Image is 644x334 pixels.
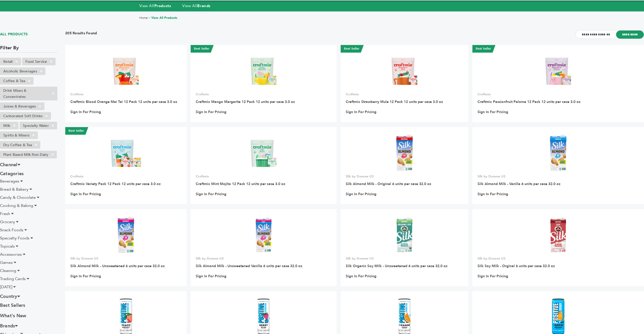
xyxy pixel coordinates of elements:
a: Sign In For Pricing [196,274,226,279]
a: Craftmix Mint Mojito 12 Pack 12 units per case 3.0 oz [196,181,285,186]
a: Sign In For Pricing [196,110,226,114]
a: Silk Organic Soy Milk - Unsweetened 6 units per case 32.0 oz [346,264,448,268]
p: Silk by Danone US [196,256,332,261]
p: Craftmix [477,92,639,97]
a: Sign In For Pricing [70,110,101,114]
span: × [10,123,19,129]
span: × [49,123,57,129]
a: Craftmix Blood Orange Mai Tai 12 Pack 12 units per case 3.0 oz [70,99,177,104]
a: Sign In For Pricing [346,192,376,196]
span: × [29,132,38,138]
p: Craftmix [70,92,181,97]
p: Craftmix [196,174,332,179]
a: Silk Soy Milk - Orginal 6 units per case 32.0 oz [477,264,555,268]
a: Sign In For Pricing [70,274,101,279]
img: Craftmix Passionfruit Paloma 12 Pack 12 units per case 3.0 oz [540,52,577,89]
h3: 205 Results Found [65,31,97,39]
li: Food Service [22,58,56,65]
p: Silk by Danone US [346,256,463,261]
span: × [49,90,57,97]
strong: Brands [197,3,210,8]
a: View AllBrands [182,3,211,8]
span: × [32,142,40,148]
p: Craftmix [70,174,181,179]
img: Craftmix Mango Margarita 12 Pack 12 units per case 3.0 oz [245,52,282,89]
span: × [37,68,45,74]
a: Home [139,16,148,20]
a: View All Products [151,16,177,20]
a: Craftmix Mango Margarita 12 Pack 12 units per case 3.0 oz [196,99,295,104]
span: × [42,113,51,119]
a: Silk Almond Milk - Vanilla 6 units per case 32.0 oz [477,181,560,186]
a: Craftmix Strawberry Mule 12 Pack 12 units per case 3.0 oz [346,99,443,104]
a: Sign In For Pricing [477,192,508,196]
span: > [148,16,151,20]
p: Silk by Danone US [477,256,639,261]
img: Silk Almond Milk - Vanilla 6 units per case 32.0 oz [540,134,577,171]
img: Silk Almond Milk - Unsweetened Vanilla 6 units per case 32.0 oz [245,216,282,253]
a: Sign In For Pricing [70,192,101,196]
a: View AllProducts [139,3,171,8]
a: Sign In For Pricing [477,110,508,114]
p: Silk by Danone US [346,174,463,179]
a: Sign In For Pricing [196,192,226,196]
p: Craftmix [346,92,463,97]
a: Sign In For Pricing [346,274,376,279]
a: Silk Almond Milk - Unsweetened 6 units per case 32.0 oz [70,264,165,268]
a: Silk Almond Milk - Unsweetened Vanilla 6 units per case 32.0 oz [196,264,302,268]
a: Craftmix Passionfruit Paloma 12 Pack 12 units per case 3.0 oz [477,99,581,104]
p: Silk by Danone US [477,174,639,179]
img: Silk Almond Milk - Original 6 units per case 32.0 oz [386,134,423,171]
span: × [25,78,34,84]
a: Sign In For Pricing [346,110,376,114]
p: Silk by Danone US [70,256,181,261]
span: × [36,103,44,109]
img: Craftmix Strawberry Mule 12 Pack 12 units per case 3.0 oz [386,52,423,89]
span: × [47,58,55,65]
a: Silk Almond Milk - Original 6 units per case 32.0 oz [346,181,431,186]
a: Craftmix Variety Pack 12 Pack 12 units per case 3.0 oz [70,181,161,186]
img: Silk Soy Milk - Orginal 6 units per case 32.0 oz [540,216,577,253]
li: Specialty Water [20,122,57,129]
a: Sign In For Pricing [477,274,508,279]
img: Craftmix Mint Mojito 12 Pack 12 units per case 3.0 oz [245,134,282,171]
img: Craftmix Variety Pack 12 Pack 12 units per case 3.0 oz [108,134,144,171]
span: × [12,58,21,65]
img: Silk Organic Soy Milk - Unsweetened 6 units per case 32.0 oz [386,216,423,253]
p: Craftmix [196,92,332,97]
span: × [48,151,57,158]
img: Craftmix Blood Orange Mai Tai 12 Pack 12 units per case 3.0 oz [108,52,144,89]
strong: Products [154,3,171,8]
img: Silk Almond Milk - Unsweetened 6 units per case 32.0 oz [108,216,144,253]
